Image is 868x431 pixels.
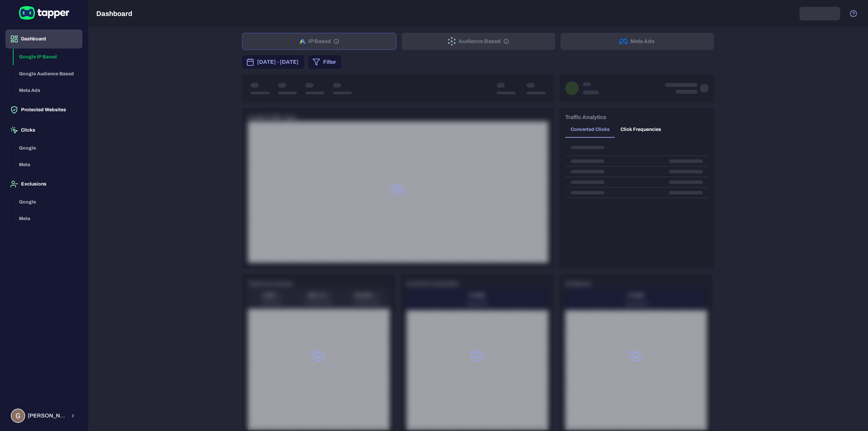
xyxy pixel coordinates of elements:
h6: Traffic Analytics [565,113,606,121]
button: Exclusions [5,175,82,194]
span: [DATE] - [DATE] [257,58,299,66]
button: Protected Websites [5,100,82,119]
button: Filter [308,55,341,69]
button: Guillaume Lebelle[PERSON_NAME] Lebelle [5,406,82,426]
button: Click Frequencies [615,121,667,138]
button: Dashboard [5,30,82,48]
h5: Dashboard [96,9,132,18]
button: Converted Clicks [565,121,615,138]
a: Clicks [5,127,82,133]
img: Guillaume Lebelle [12,409,24,422]
button: Clicks [5,121,82,140]
a: Protected Websites [5,106,82,112]
button: [DATE] - [DATE] [242,55,304,69]
span: [PERSON_NAME] Lebelle [28,412,66,419]
a: Dashboard [5,36,82,41]
a: Exclusions [5,181,82,187]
